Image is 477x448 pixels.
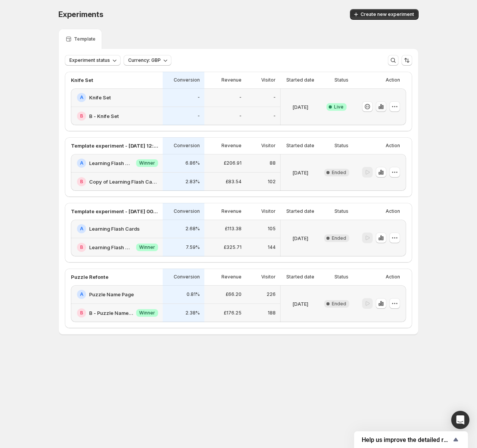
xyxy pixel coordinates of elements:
[239,113,242,119] p: -
[221,77,242,83] p: Revenue
[80,291,83,297] h2: A
[226,291,242,297] p: £66.20
[334,274,348,280] p: Status
[198,94,200,101] p: -
[292,234,308,242] p: [DATE]
[386,143,400,149] p: Action
[89,178,158,185] h2: Copy of Learning Flash Cards
[80,113,83,119] h2: B
[174,143,200,149] p: Conversion
[198,113,200,119] p: -
[386,77,400,83] p: Action
[80,160,83,166] h2: A
[226,179,242,185] p: £83.54
[139,310,155,316] span: Winner
[80,94,83,101] h2: A
[69,57,110,63] span: Experiment status
[273,94,276,101] p: -
[185,226,200,232] p: 2.68%
[386,208,400,214] p: Action
[261,208,276,214] p: Visitor
[332,170,346,176] span: Ended
[124,55,171,66] button: Currency: GBP
[273,113,276,119] p: -
[221,274,242,280] p: Revenue
[225,226,242,232] p: £113.38
[334,104,344,110] span: Live
[89,225,140,233] h2: Learning Flash Cards
[362,435,460,444] button: Show survey - Help us improve the detailed report for A/B campaigns
[221,143,242,149] p: Revenue
[71,207,158,215] p: Template experiment - [DATE] 00:48:30
[268,244,276,250] p: 144
[362,436,451,443] span: Help us improve the detailed report for A/B campaigns
[350,9,419,20] button: Create new experiment
[334,208,348,214] p: Status
[292,169,308,176] p: [DATE]
[89,94,111,101] h2: Knife Set
[89,309,133,317] h2: B - Puzzle Name Page
[80,226,83,232] h2: A
[65,55,121,66] button: Experiment status
[185,310,200,316] p: 2.38%
[174,208,200,214] p: Conversion
[261,77,276,83] p: Visitor
[270,160,276,166] p: 88
[268,226,276,232] p: 105
[267,291,276,297] p: 226
[224,310,242,316] p: £176.25
[89,112,119,120] h2: B - Knife Set
[386,274,400,280] p: Action
[71,76,93,84] p: Knife Set
[292,103,308,111] p: [DATE]
[174,274,200,280] p: Conversion
[187,291,200,297] p: 0.81%
[361,11,414,17] span: Create new experiment
[80,179,83,185] h2: B
[451,411,469,429] div: Open Intercom Messenger
[332,235,346,241] span: Ended
[334,77,348,83] p: Status
[261,274,276,280] p: Visitor
[80,310,83,316] h2: B
[139,160,155,166] span: Winner
[286,208,314,214] p: Started date
[58,10,104,19] span: Experiments
[286,274,314,280] p: Started date
[71,273,108,281] p: Puzzle Refonte
[239,94,242,101] p: -
[224,244,242,250] p: £325.71
[174,77,200,83] p: Conversion
[80,244,83,250] h2: B
[286,143,314,149] p: Started date
[139,244,155,250] span: Winner
[402,55,412,66] button: Sort the results
[89,291,134,298] h2: Puzzle Name Page
[332,301,346,307] span: Ended
[292,300,308,308] p: [DATE]
[221,208,242,214] p: Revenue
[268,310,276,316] p: 188
[286,77,314,83] p: Started date
[224,160,242,166] p: £206.91
[185,179,200,185] p: 2.83%
[128,57,161,63] span: Currency: GBP
[89,244,133,251] h2: Learning Flash Cards - B
[89,159,133,167] h2: Learning Flash Cards
[268,179,276,185] p: 102
[185,160,200,166] p: 6.86%
[261,143,276,149] p: Visitor
[334,143,348,149] p: Status
[186,244,200,250] p: 7.59%
[74,36,96,42] p: Template
[71,142,158,149] p: Template experiment - [DATE] 12:05:52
